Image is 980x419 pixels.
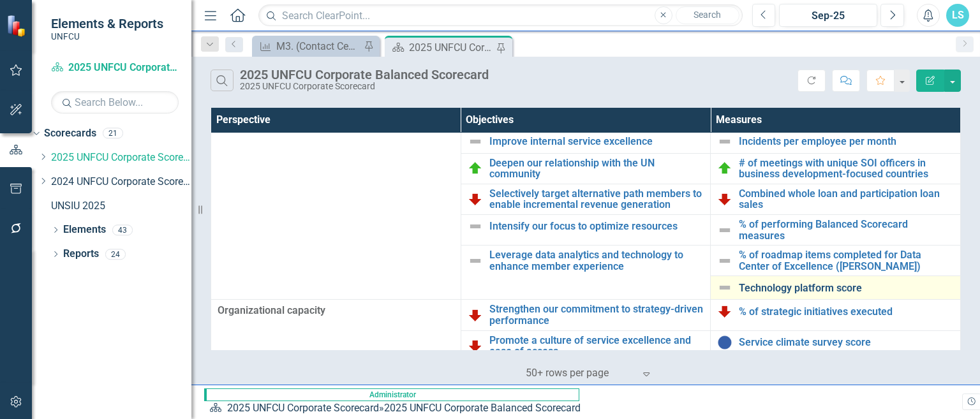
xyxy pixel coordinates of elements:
td: Double-Click to Edit Right Click for Context Menu [711,215,961,246]
td: Double-Click to Edit [211,300,461,378]
a: Improve internal service excellence [489,136,704,147]
a: 2025 UNFCU Corporate Scorecard [51,61,179,75]
a: Incidents per employee per month [739,136,954,147]
a: Reports [63,247,99,261]
img: Not Defined [717,223,732,238]
div: 21 [103,128,123,139]
img: Not Defined [717,280,732,295]
td: Double-Click to Edit Right Click for Context Menu [461,184,711,214]
td: Double-Click to Edit Right Click for Context Menu [461,300,711,330]
div: » [209,401,586,416]
a: Combined whole loan and participation loan sales [739,188,954,210]
td: Double-Click to Edit Right Click for Context Menu [711,153,961,184]
td: Double-Click to Edit Right Click for Context Menu [711,300,961,330]
td: Double-Click to Edit Right Click for Context Menu [461,246,711,300]
div: M3. (Contact Center) Qualtrics quality of service survey score [276,38,360,54]
img: Data Not Yet Due [717,335,732,350]
td: Double-Click to Edit Right Click for Context Menu [461,129,711,153]
a: % of roadmap items completed for Data Center of Excellence ([PERSON_NAME]) [739,249,954,272]
a: 2024 UNFCU Corporate Scorecard [51,175,191,189]
a: % of strategic initiatives executed [739,306,954,318]
td: Double-Click to Edit Right Click for Context Menu [461,330,711,378]
td: Double-Click to Edit Right Click for Context Menu [711,129,961,153]
a: % of performing Balanced Scorecard measures [739,219,954,241]
a: Strengthen our commitment to strategy-driven performance [489,304,704,326]
a: 2025 UNFCU Corporate Scorecard [51,151,191,165]
input: Search ClearPoint... [258,4,742,27]
div: 24 [105,249,126,260]
div: 2025 UNFCU Corporate Balanced Scorecard [384,402,581,414]
input: Search Below... [51,91,179,114]
td: Double-Click to Edit Right Click for Context Menu [461,215,711,246]
a: Promote a culture of service excellence and ease of access [489,335,704,357]
a: Leverage data analytics and technology to enhance member experience [489,249,704,272]
img: Not Defined [468,253,483,268]
td: Double-Click to Edit Right Click for Context Menu [711,330,961,354]
small: UNFCU [51,31,163,41]
button: Search [676,6,739,24]
button: Sep-25 [779,4,877,27]
a: M3. (Contact Center) Qualtrics quality of service survey score [255,38,360,54]
img: Below Plan [468,307,483,323]
img: Below Plan [468,191,483,207]
td: Double-Click to Edit Right Click for Context Menu [711,276,961,300]
td: Double-Click to Edit Right Click for Context Menu [711,246,961,276]
button: LS [946,4,969,27]
a: Selectively target alternative path members to enable incremental revenue generation [489,188,704,210]
a: Elements [63,223,106,237]
img: On Target [468,161,483,176]
img: Not Defined [717,253,732,268]
td: Double-Click to Edit Right Click for Context Menu [711,184,961,214]
div: Sep-25 [783,8,873,24]
div: 2025 UNFCU Corporate Balanced Scorecard [240,68,489,82]
div: 2025 UNFCU Corporate Balanced Scorecard [409,40,493,55]
span: Administrator [204,388,579,401]
img: Not Defined [468,134,483,149]
div: 2025 UNFCU Corporate Scorecard [240,82,489,91]
a: Technology platform score [739,283,954,294]
a: UNSIU 2025 [51,199,191,214]
span: Elements & Reports [51,16,163,31]
img: Below Plan [717,191,732,207]
a: Intensify our focus to optimize resources [489,221,704,232]
img: ClearPoint Strategy [6,15,29,37]
a: Service climate survey score [739,337,954,348]
a: 2025 UNFCU Corporate Scorecard [227,402,379,414]
img: Below Plan [468,338,483,353]
a: # of meetings with unique SOI officers in business development-focused countries [739,158,954,180]
img: On Target [717,161,732,176]
td: Double-Click to Edit Right Click for Context Menu [461,153,711,184]
img: Not Defined [717,134,732,149]
img: Below Plan [717,304,732,319]
img: Not Defined [468,219,483,234]
a: Scorecards [44,126,96,141]
span: Organizational capacity [218,304,454,318]
span: Search [694,10,721,20]
div: 43 [112,224,133,235]
a: Deepen our relationship with the UN community [489,158,704,180]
